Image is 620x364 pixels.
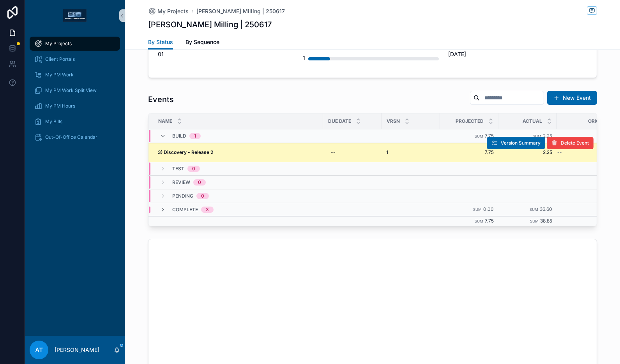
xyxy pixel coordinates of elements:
span: Version Summary [501,140,541,146]
small: Sum [475,134,483,138]
button: Delete Event [547,137,594,149]
strong: 3) Discovery - Release 2 [158,149,213,155]
small: Sum [473,207,482,212]
span: AT [35,345,43,355]
span: Client Portals [45,56,75,62]
span: Pending [172,193,193,199]
span: 7.75 [485,218,494,224]
a: My Bills [30,115,120,129]
a: By Status [148,35,173,50]
span: By Sequence [185,38,219,46]
img: App logo [63,9,87,22]
span: 2.25 [543,133,552,139]
small: Sum [530,207,538,212]
a: My Projects [30,37,120,51]
div: 0 [198,179,201,186]
h1: Events [148,94,174,105]
span: My Projects [45,41,72,47]
a: My Projects [148,7,189,15]
a: Out-Of-Office Calendar [30,130,120,144]
p: [PERSON_NAME] [55,346,99,354]
div: 0 [201,193,204,199]
a: My PM Work [30,68,120,82]
span: My PM Work [45,72,74,78]
span: Review [172,179,190,186]
h1: [PERSON_NAME] Milling | 250617 [148,19,272,30]
span: My Projects [157,7,189,15]
a: My PM Work Split View [30,83,120,97]
button: Version Summary [487,137,545,149]
a: Client Portals [30,52,120,66]
a: 3) Discovery - Release 2 [158,149,318,155]
span: 38.85 [540,218,552,224]
span: My Bills [45,118,62,125]
span: Test [172,166,184,172]
span: Due Date [328,118,351,124]
span: Name [158,118,172,124]
a: By Sequence [185,35,219,51]
span: By Status [148,38,173,46]
small: Sum [530,219,539,223]
span: Delete Event [561,140,589,146]
span: My PM Work Split View [45,87,97,94]
span: VRSN [387,118,400,124]
span: -- [557,149,562,155]
a: -- [328,146,377,159]
span: Original [588,118,610,124]
button: New Event [547,91,597,105]
a: 7.75 [445,149,494,155]
span: 1 [386,149,388,155]
a: [PERSON_NAME] Milling | 250617 [196,7,285,15]
div: 1 [303,50,305,66]
a: -- [557,149,616,155]
span: 0.00 [483,206,494,212]
span: Projected [456,118,484,124]
span: [DATE] [448,50,587,58]
a: My PM Hours [30,99,120,113]
span: 7.75 [485,133,494,139]
div: 0 [192,166,195,172]
span: Build [172,133,186,139]
small: Sum [475,219,483,223]
span: My PM Hours [45,103,75,109]
span: Complete [172,207,198,213]
span: Actual [523,118,542,124]
span: 36.60 [540,206,552,212]
div: 3 [206,207,209,213]
div: 1 [194,133,196,139]
a: 1 [386,149,435,155]
div: -- [331,149,336,155]
span: Out-Of-Office Calendar [45,134,97,140]
span: 01 [158,50,297,58]
a: 2.25 [503,149,552,155]
div: scrollable content [25,31,125,154]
